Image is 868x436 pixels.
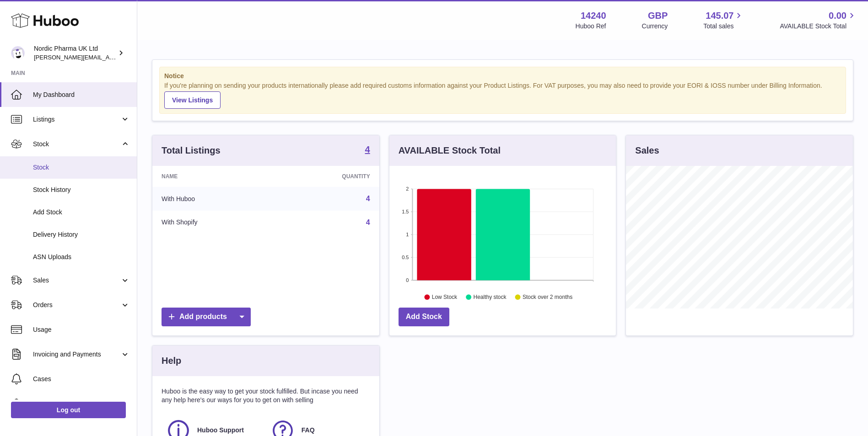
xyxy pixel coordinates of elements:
span: Listings [33,115,120,124]
a: 4 [365,145,370,156]
h3: Total Listings [162,144,221,157]
span: Invoicing and Payments [33,350,120,359]
div: Huboo Ref [576,22,606,31]
span: Stock [33,163,130,172]
img: joe.plant@parapharmdev.com [11,46,25,60]
span: Stock History [33,186,130,194]
span: Cases [33,375,130,383]
th: Quantity [275,166,379,187]
h3: Sales [635,144,659,157]
span: FAQ [302,426,315,435]
span: Delivery History [33,230,130,239]
th: Name [152,166,275,187]
a: 145.07 Total sales [703,10,744,31]
strong: GBP [648,10,668,22]
a: 4 [366,195,370,202]
span: [PERSON_NAME][EMAIL_ADDRESS][DOMAIN_NAME] [34,53,183,61]
span: Sales [33,276,120,285]
strong: 4 [365,145,370,154]
text: 2 [406,186,409,191]
span: Orders [33,301,120,309]
span: 145.07 [706,10,733,22]
span: 0.00 [829,10,846,22]
span: Add Stock [33,208,130,217]
a: Add Stock [399,308,449,326]
span: AVAILABLE Stock Total [780,22,857,31]
strong: 14240 [581,10,606,22]
text: 1.5 [402,209,409,214]
span: Huboo Support [197,426,244,435]
span: ASN Uploads [33,253,130,261]
text: 0 [406,277,409,283]
a: View Listings [164,91,221,109]
text: Stock over 2 months [523,294,572,300]
td: With Huboo [152,187,275,211]
span: My Dashboard [33,90,130,99]
h3: Help [162,355,181,367]
div: Currency [642,22,668,31]
text: Healthy stock [473,294,507,300]
a: 0.00 AVAILABLE Stock Total [780,10,857,31]
text: Low Stock [432,294,458,300]
span: Total sales [703,22,744,31]
a: Add products [162,308,251,326]
span: Usage [33,325,130,334]
h3: AVAILABLE Stock Total [399,144,501,157]
td: With Shopify [152,211,275,234]
text: 1 [406,232,409,237]
a: 4 [366,218,370,226]
div: If you're planning on sending your products internationally please add required customs informati... [164,81,841,109]
strong: Notice [164,72,841,80]
text: 0.5 [402,255,409,260]
span: Stock [33,140,120,149]
p: Huboo is the easy way to get your stock fulfilled. But incase you need any help here's our ways f... [162,387,370,404]
div: Nordic Pharma UK Ltd [34,44,116,62]
a: Log out [11,402,126,418]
